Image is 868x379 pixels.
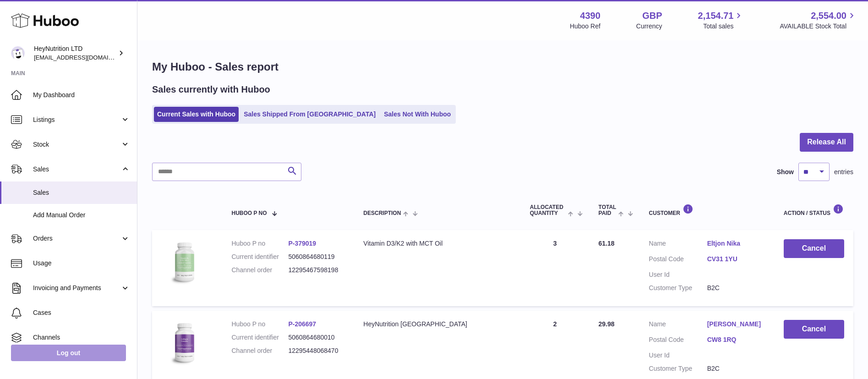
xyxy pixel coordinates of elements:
[288,253,345,261] dd: 5060864680119
[784,320,844,339] button: Cancel
[33,188,130,197] span: Sales
[231,266,288,275] dt: Channel order
[570,22,601,31] div: Huboo Ref
[34,44,116,62] div: HeyNutrition LTD
[33,308,130,317] span: Cases
[33,91,130,99] span: My Dashboard
[33,140,120,149] span: Stock
[780,22,857,31] span: AVAILABLE Stock Total
[11,345,126,361] a: Log out
[707,284,765,292] dd: B2C
[780,10,857,31] a: 2,554.00 AVAILABLE Stock Total
[231,333,288,342] dt: Current identifier
[288,333,345,342] dd: 5060864680010
[636,22,662,31] div: Currency
[707,364,765,373] dd: B2C
[33,165,120,174] span: Sales
[240,107,379,122] a: Sales Shipped From [GEOGRAPHIC_DATA]
[698,10,744,31] a: 2,154.71 Total sales
[231,253,288,261] dt: Current identifier
[649,335,707,346] dt: Postal Code
[811,10,846,22] span: 2,554.00
[288,266,345,275] dd: 12295467598198
[649,351,707,360] dt: User Id
[152,83,270,96] h2: Sales currently with Huboo
[580,10,601,22] strong: 4390
[33,211,130,220] span: Add Manual Order
[33,115,120,124] span: Listings
[698,10,734,22] span: 2,154.71
[161,239,207,285] img: 43901725566257.jpg
[649,284,707,292] dt: Customer Type
[599,204,617,216] span: Total paid
[649,255,707,266] dt: Postal Code
[649,320,707,331] dt: Name
[530,204,566,216] span: ALLOCATED Quantity
[231,346,288,355] dt: Channel order
[599,320,615,328] span: 29.98
[363,210,401,216] span: Description
[649,270,707,279] dt: User Id
[649,204,765,216] div: Customer
[34,54,135,61] span: [EMAIL_ADDRESS][DOMAIN_NAME]
[381,107,454,122] a: Sales Not With Huboo
[231,239,288,248] dt: Huboo P no
[784,239,844,258] button: Cancel
[288,320,316,328] a: P-206697
[707,239,765,248] a: Eltjon Nika
[154,107,239,122] a: Current Sales with Huboo
[649,364,707,373] dt: Customer Type
[33,333,130,342] span: Channels
[707,255,765,264] a: CV31 1YU
[784,204,844,216] div: Action / Status
[231,320,288,329] dt: Huboo P no
[363,320,511,329] div: HeyNutrition [GEOGRAPHIC_DATA]
[649,239,707,250] dt: Name
[521,230,590,306] td: 3
[152,60,853,74] h1: My Huboo - Sales report
[363,239,511,248] div: Vitamin D3/K2 with MCT Oil
[288,240,316,247] a: P-379019
[703,22,744,31] span: Total sales
[777,168,794,176] label: Show
[33,259,130,268] span: Usage
[288,346,345,355] dd: 12295448068470
[707,320,765,329] a: [PERSON_NAME]
[642,10,662,22] strong: GBP
[33,234,120,243] span: Orders
[161,320,207,366] img: 43901725567622.jpeg
[707,335,765,344] a: CW8 1RQ
[800,133,853,152] button: Release All
[11,46,25,60] img: internalAdmin-4390@internal.huboo.com
[231,210,267,216] span: Huboo P no
[33,284,120,292] span: Invoicing and Payments
[834,168,853,176] span: entries
[599,240,615,247] span: 61.18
